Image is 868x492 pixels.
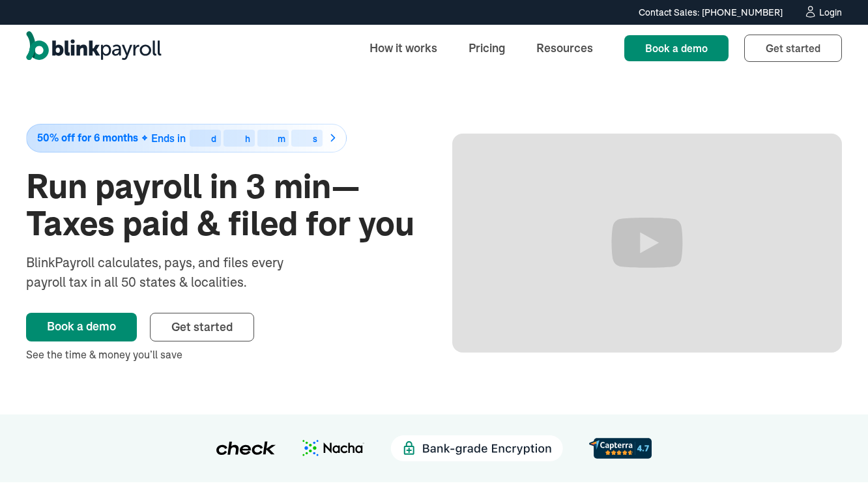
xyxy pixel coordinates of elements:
[37,132,138,143] span: 50% off for 6 months
[151,132,186,145] span: Ends in
[803,5,842,20] a: Login
[452,134,842,353] iframe: Run Payroll in 3 min with BlinkPayroll
[645,42,708,55] span: Book a demo
[245,134,250,143] div: h
[211,134,216,143] div: d
[819,8,842,17] div: Login
[26,124,416,152] a: 50% off for 6 monthsEnds indhms
[26,168,416,242] h1: Run payroll in 3 min—Taxes paid & filed for you
[278,134,285,143] div: m
[171,319,233,334] span: Get started
[150,313,254,341] a: Get started
[589,438,652,458] img: d56c0860-961d-46a8-819e-eda1494028f8.svg
[458,34,515,62] a: Pricing
[624,35,729,61] a: Book a demo
[639,6,783,20] div: Contact Sales: [PHONE_NUMBER]
[744,35,842,62] a: Get started
[526,34,603,62] a: Resources
[766,42,820,55] span: Get started
[313,134,317,143] div: s
[26,313,137,341] a: Book a demo
[359,34,448,62] a: How it works
[26,347,416,362] div: See the time & money you’ll save
[26,253,318,292] div: BlinkPayroll calculates, pays, and files every payroll tax in all 50 states & localities.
